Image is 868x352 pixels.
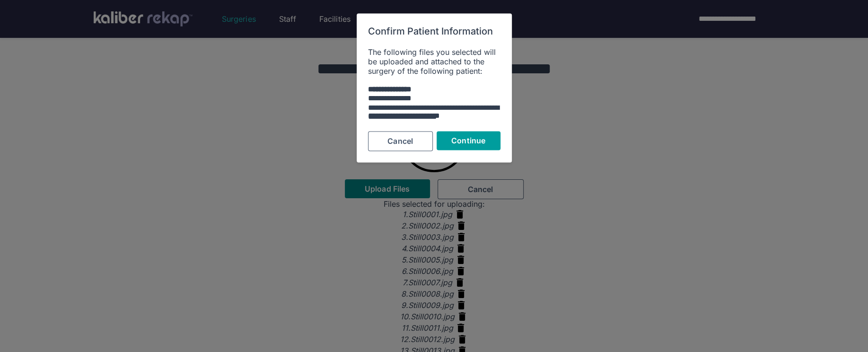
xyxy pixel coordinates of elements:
span: Cancel [387,137,413,146]
h6: Confirm Patient Information [368,25,500,38]
button: Continue [437,132,500,150]
div: The following files you selected will be uploaded and attached to the surgery of the following pa... [368,47,500,76]
button: Cancel [368,132,433,151]
span: Continue [451,136,485,146]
